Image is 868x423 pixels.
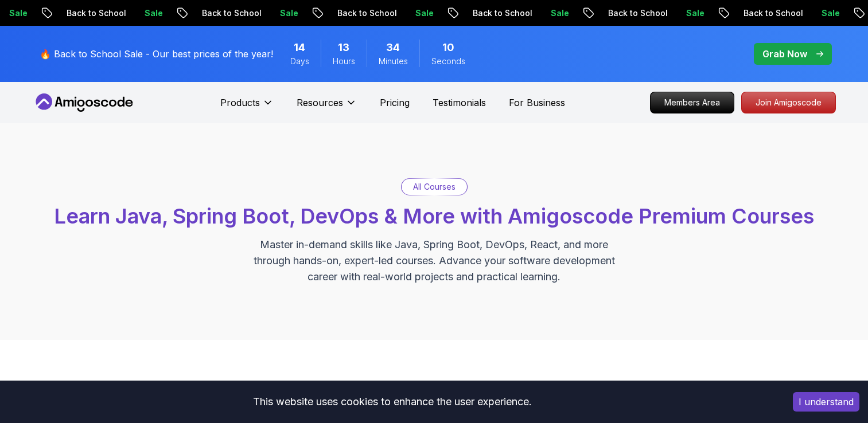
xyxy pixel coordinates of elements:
div: This website uses cookies to enhance the user experience. [9,389,776,414]
p: Back to School [18,7,96,19]
p: Sale [232,7,268,19]
p: Products [220,96,260,109]
p: Grab Now [762,47,807,61]
button: Resources [297,96,357,119]
p: Join Amigoscode [742,92,835,113]
p: Sale [96,7,133,19]
span: Minutes [379,56,408,67]
a: For Business [509,96,565,109]
p: Resources [297,96,343,109]
span: 34 Minutes [386,40,400,56]
span: Days [290,56,309,67]
p: Back to School [695,7,773,19]
a: Testimonials [433,96,486,109]
p: Sale [367,7,404,19]
p: Members Area [651,92,734,113]
span: 13 Hours [338,40,349,56]
span: 14 Days [294,40,305,56]
span: Seconds [431,56,465,67]
p: Back to School [425,7,503,19]
p: Back to School [289,7,367,19]
button: Products [220,96,274,119]
p: Sale [773,7,810,19]
p: Master in-demand skills like Java, Spring Boot, DevOps, React, and more through hands-on, expert-... [242,237,627,285]
p: Sale [503,7,539,19]
p: All Courses [413,181,456,193]
span: 10 Seconds [442,40,454,56]
a: Pricing [380,96,410,109]
p: 🔥 Back to School Sale - Our best prices of the year! [40,47,273,61]
p: Back to School [560,7,638,19]
span: Hours [333,56,355,67]
button: Accept cookies [793,392,859,412]
span: Learn Java, Spring Boot, DevOps & More with Amigoscode Premium Courses [54,203,814,229]
a: Join Amigoscode [741,92,836,113]
a: Members Area [650,92,734,113]
p: Back to School [154,7,232,19]
p: Sale [638,7,675,19]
